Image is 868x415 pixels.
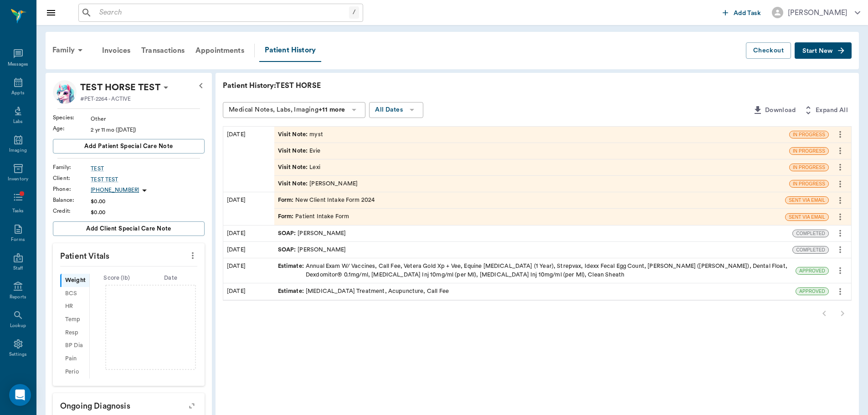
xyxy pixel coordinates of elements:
div: Pain [60,352,89,365]
button: more [833,143,847,159]
div: BCS [60,287,89,300]
span: IN PROGRESS [790,164,828,171]
span: IN PROGRESS [790,131,828,138]
div: 2 yr 11 mo ([DATE]) [91,126,205,134]
div: [MEDICAL_DATA] Treatment, Acupuncture, Call Fee [278,287,449,296]
div: Family : [53,163,91,171]
span: Visit Note : [278,179,310,188]
span: Visit Note : [278,163,310,172]
div: Evie [278,147,320,155]
img: Profile Image [53,80,77,104]
span: APPROVED [796,288,828,295]
div: HR [60,300,89,313]
input: Search [96,6,349,19]
div: $0.00 [91,197,205,205]
span: Visit Note : [278,147,310,155]
span: SOAP : [278,229,298,238]
div: myst [278,130,323,139]
p: Patient History: TEST HORSE [223,80,496,91]
div: Client : [53,174,91,182]
button: Add Task [719,4,765,21]
p: Patient Vitals [53,243,205,266]
span: COMPLETED [793,246,828,253]
div: Temp [60,313,89,326]
span: Expand All [816,105,848,116]
a: Patient History [259,39,321,62]
span: Form : [278,212,296,221]
button: more [833,225,847,241]
div: Open Intercom Messenger [9,384,31,406]
div: Lexi [278,163,320,172]
div: Species : [53,113,91,122]
div: Credit : [53,207,91,215]
div: Patient Intake Form [278,212,349,221]
div: / [349,6,359,19]
div: [DATE] [223,127,274,192]
div: Family [47,39,91,61]
button: Add client Special Care Note [53,221,205,236]
button: more [185,248,200,263]
div: [DATE] [223,242,274,258]
p: TEST HORSE TEST [80,80,160,95]
div: Inventory [8,176,28,183]
span: SOAP : [278,246,298,254]
div: Weight [60,274,89,287]
button: All Dates [369,102,423,118]
div: Settings [9,351,27,358]
span: Visit Note : [278,130,310,139]
div: Reports [10,294,26,301]
div: [PERSON_NAME] [278,179,358,188]
div: [DATE] [223,283,274,299]
span: Estimate : [278,262,306,279]
span: SENT VIA EMAIL [786,214,828,220]
button: Start New [795,42,852,59]
button: [PERSON_NAME] [765,4,868,21]
div: Imaging [9,147,27,154]
div: Invoices [97,40,136,61]
div: Phone : [53,185,91,193]
div: Labs [13,118,23,125]
a: Transactions [136,40,190,61]
button: more [833,159,847,175]
span: SENT VIA EMAIL [786,197,828,204]
div: [PERSON_NAME] [278,246,346,254]
button: more [833,284,847,299]
button: Add patient Special Care Note [53,139,205,154]
span: IN PROGRESS [790,148,828,154]
b: +11 more [318,107,345,113]
span: Estimate : [278,287,306,296]
button: Checkout [746,42,791,59]
span: IN PROGRESS [790,180,828,187]
div: [PERSON_NAME] [278,229,346,238]
a: TEST [91,164,205,173]
div: Balance : [53,196,91,204]
button: more [833,209,847,225]
span: Add patient Special Care Note [84,141,173,151]
div: BP Dia [60,339,89,353]
span: APPROVED [796,267,828,274]
span: Form : [278,196,296,205]
div: [DATE] [223,258,274,283]
button: Download [749,102,799,119]
div: Appts [11,90,24,97]
div: Annual Exam W/ Vaccines, Call Fee, Vetera Gold Xp + Vee, Equine [MEDICAL_DATA] (1 Year), Strepvax... [278,262,792,279]
div: [DATE] [223,225,274,241]
span: Add client Special Care Note [86,224,171,234]
a: TEST TEST [91,175,205,184]
div: Resp [60,326,89,339]
div: New Client Intake Form 2024 [278,196,375,205]
div: Score ( lb ) [90,274,144,282]
p: #PET-2264 - ACTIVE [80,95,131,103]
button: more [833,242,847,257]
div: Age : [53,124,91,133]
button: more [833,176,847,192]
div: [PERSON_NAME] [788,7,847,18]
p: [PHONE_NUMBER] [91,186,139,194]
div: Date [144,274,198,282]
a: Appointments [190,40,250,61]
button: more [833,193,847,208]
